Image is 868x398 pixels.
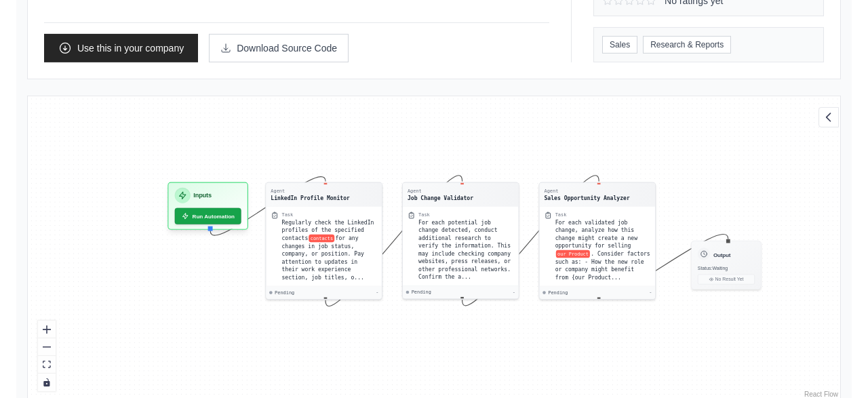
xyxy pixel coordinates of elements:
div: - [513,290,515,296]
div: LinkedIn Profile Monitor [271,194,350,202]
span: Regularly check the LinkedIn profiles of the specified contacts [281,220,374,241]
span: contacts [309,235,334,243]
span: our Product [556,250,590,258]
div: React Flow controls [38,321,56,391]
button: No Result Yet [698,275,755,285]
div: AgentLinkedIn Profile MonitorTaskRegularly check the LinkedIn profiles of the specified contactsc... [265,182,382,300]
span: Status: Waiting [698,266,728,271]
h3: Output [713,252,730,260]
span: Pending [275,290,294,296]
iframe: Chat Widget [800,333,868,398]
div: Task [281,212,293,218]
div: - [649,290,652,296]
div: Task [418,212,430,218]
div: For each validated job change, analyze how this change might create a new opportunity for selling... [555,219,651,282]
div: Agent [408,188,473,194]
a: Use this in your company [44,34,198,62]
button: fit view [38,356,56,374]
div: - [376,290,378,296]
g: Edge from 80189088dbb51713f78f9d5124aae679 to 8885426418b5bb65ab21da0765c5ed8b [325,176,462,306]
div: Task [555,212,567,218]
div: For each potential job change detected, conduct additional research to verify the information. Th... [418,219,514,281]
span: For each potential job change detected, conduct additional research to verify the information. Th... [418,220,511,281]
button: zoom out [38,338,56,356]
span: . Consider factors such as: - How the new role or company might benefit from {our Product... [555,251,650,281]
div: AgentSales Opportunity AnalyzerTaskFor each validated job change, analyze how this change might c... [538,182,656,300]
g: Edge from 2ec5f8169e2cf2efc9cfc9d6c81aefa0 to outputNode [599,235,728,298]
div: AgentJob Change ValidatorTaskFor each potential job change detected, conduct additional research ... [402,182,519,300]
div: Regularly check the LinkedIn profiles of the specified contacts {contacts} for any changes in job... [281,219,377,282]
div: Sales Opportunity Analyzer [545,194,630,202]
h3: Inputs [193,191,212,201]
span: Pending [548,290,568,296]
button: toggle interactivity [38,374,56,391]
button: Run Automation [175,208,241,224]
button: zoom in [38,321,56,338]
div: Agent [545,188,630,194]
span: For each validated job change, analyze how this change might create a new opportunity for selling [555,220,637,250]
div: Agent [271,188,350,194]
a: Download Source Code [209,34,349,62]
div: OutputStatus:WaitingNo Result Yet [691,241,762,290]
g: Edge from inputsNode to 80189088dbb51713f78f9d5124aae679 [210,177,325,235]
span: Sales [602,36,637,54]
g: Edge from 8885426418b5bb65ab21da0765c5ed8b to 2ec5f8169e2cf2efc9cfc9d6c81aefa0 [462,176,599,306]
div: InputsRun Automation [167,182,248,230]
span: Pending [412,290,431,296]
span: Research & Reports [643,36,731,54]
div: Job Change Validator [408,194,473,202]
